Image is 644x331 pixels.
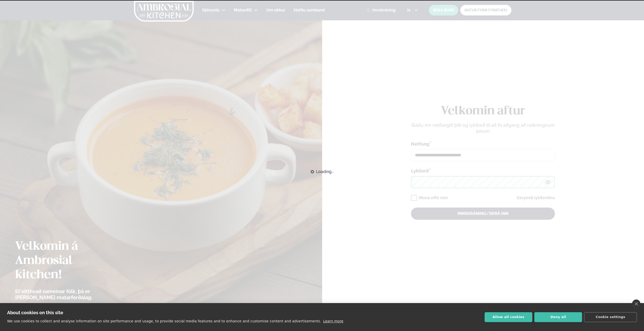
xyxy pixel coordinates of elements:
button: Allow all cookies [485,312,532,322]
a: Learn more [323,319,343,323]
span: Loading... [316,166,334,177]
button: Deny all [534,312,582,322]
p: We use cookies to collect and analyse information on site performance and usage, to provide socia... [7,319,321,323]
button: Cookie settings [584,312,637,322]
a: close [632,300,640,308]
strong: About cookies on this site [7,310,63,315]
